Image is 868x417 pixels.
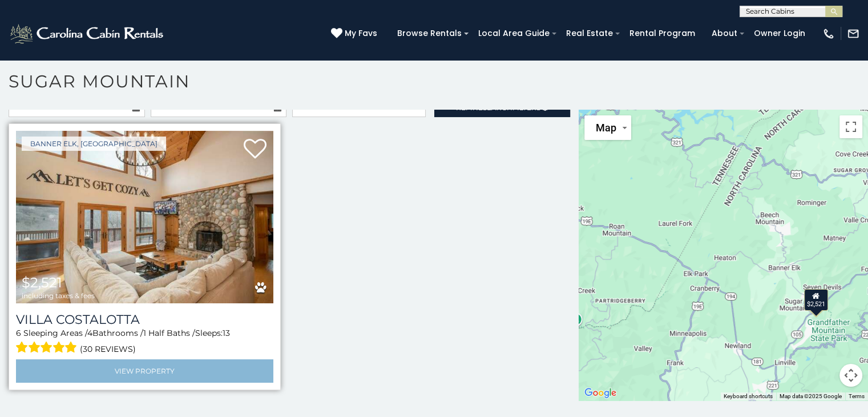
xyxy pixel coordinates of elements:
a: My Favs [331,27,380,40]
a: About [706,25,743,42]
span: including taxes & fees [22,292,95,299]
span: My Favs [345,27,377,39]
span: Map [596,122,616,134]
a: Villa Costalotta $2,521 including taxes & fees [16,131,273,303]
span: Map data ©2025 Google [780,393,842,399]
img: phone-regular-white.png [822,27,835,40]
a: Owner Login [748,25,811,42]
img: mail-regular-white.png [847,27,859,40]
span: Search [483,103,512,112]
a: Rental Program [624,25,701,42]
span: 4 [87,328,92,338]
span: 6 [16,328,21,338]
a: Banner Elk, [GEOGRAPHIC_DATA] [22,137,166,151]
span: Refine Filters [456,103,540,112]
img: Google [582,386,619,400]
button: Change map style [584,115,631,140]
button: Keyboard shortcuts [724,392,773,400]
span: 13 [223,328,230,338]
img: White-1-2.png [9,22,167,45]
a: Real Estate [560,25,619,42]
button: Toggle fullscreen view [839,115,862,138]
a: Browse Rentals [391,25,467,42]
div: $2,521 [804,289,827,311]
button: Map camera controls [839,364,862,387]
a: Add to favorites [244,138,267,162]
span: 1 Half Baths / [143,328,195,338]
div: Sleeping Areas / Bathrooms / Sleeps: [16,327,273,356]
a: View Property [16,359,273,383]
a: Open this area in Google Maps (opens a new window) [582,386,619,400]
a: Terms (opens in new tab) [849,393,865,399]
span: $2,521 [22,274,62,291]
a: Local Area Guide [473,25,555,42]
span: (30 reviews) [80,342,136,356]
img: Villa Costalotta [16,131,273,303]
a: Villa Costalotta [16,312,273,327]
